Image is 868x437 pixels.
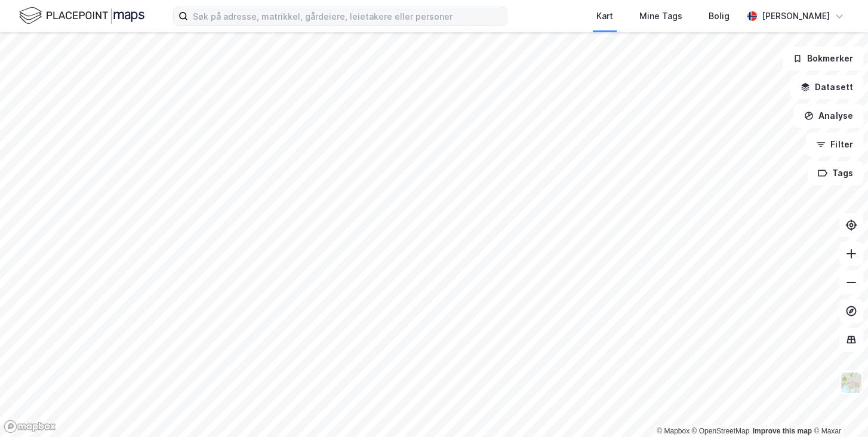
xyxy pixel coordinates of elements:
div: Bolig [709,9,730,23]
input: Søk på adresse, matrikkel, gårdeiere, leietakere eller personer [188,7,507,25]
iframe: Chat Widget [808,380,868,437]
div: [PERSON_NAME] [762,9,830,23]
div: Mine Tags [639,9,682,23]
img: logo.f888ab2527a4732fd821a326f86c7f29.svg [19,5,144,26]
div: Kart [596,9,613,23]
